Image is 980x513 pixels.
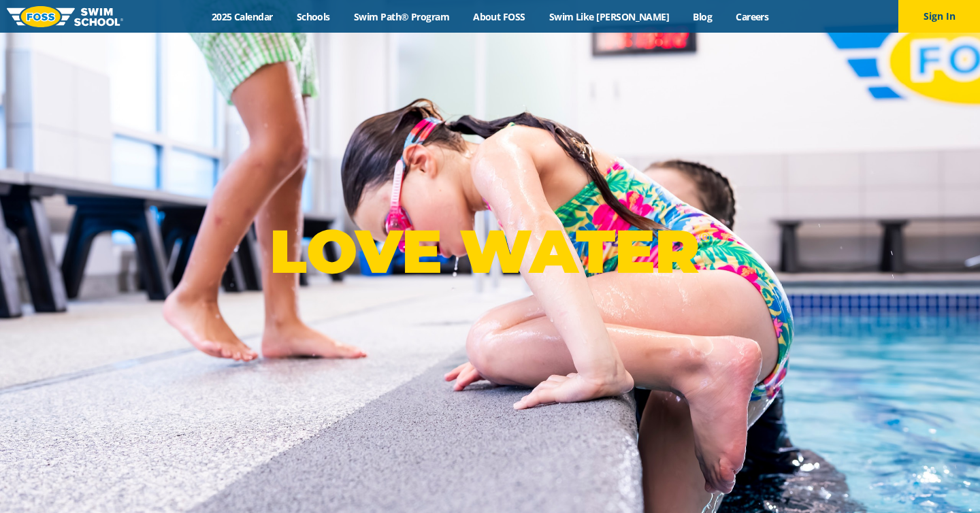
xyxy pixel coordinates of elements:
img: FOSS Swim School Logo [7,6,123,27]
a: Swim Like [PERSON_NAME] [537,10,681,23]
a: Careers [724,10,781,23]
a: Blog [681,10,724,23]
p: LOVE WATER [269,215,710,288]
a: Schools [284,10,342,23]
a: 2025 Calendar [199,10,284,23]
a: Swim Path® Program [342,10,461,23]
sup: ® [699,229,710,246]
a: About FOSS [461,10,538,23]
